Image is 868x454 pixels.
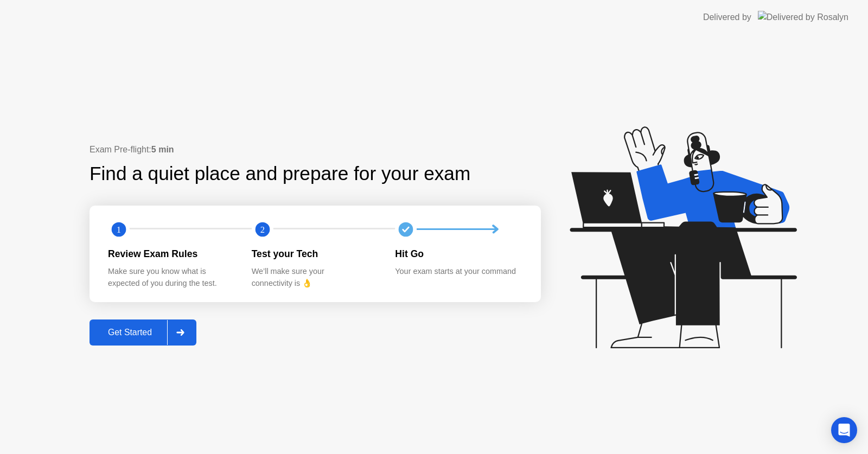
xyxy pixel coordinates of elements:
[252,266,378,289] div: We’ll make sure your connectivity is 👌
[108,247,234,261] div: Review Exam Rules
[758,11,848,23] img: Delivered by Rosalyn
[260,224,265,234] text: 2
[90,319,196,346] button: Get Started
[252,247,378,261] div: Test your Tech
[395,247,521,261] div: Hit Go
[395,266,521,278] div: Your exam starts at your command
[117,224,121,234] text: 1
[831,417,857,443] div: Open Intercom Messenger
[108,266,234,289] div: Make sure you know what is expected of you during the test.
[93,328,167,337] div: Get Started
[90,143,541,156] div: Exam Pre-flight:
[703,11,751,24] div: Delivered by
[151,145,174,154] b: 5 min
[90,159,472,188] div: Find a quiet place and prepare for your exam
